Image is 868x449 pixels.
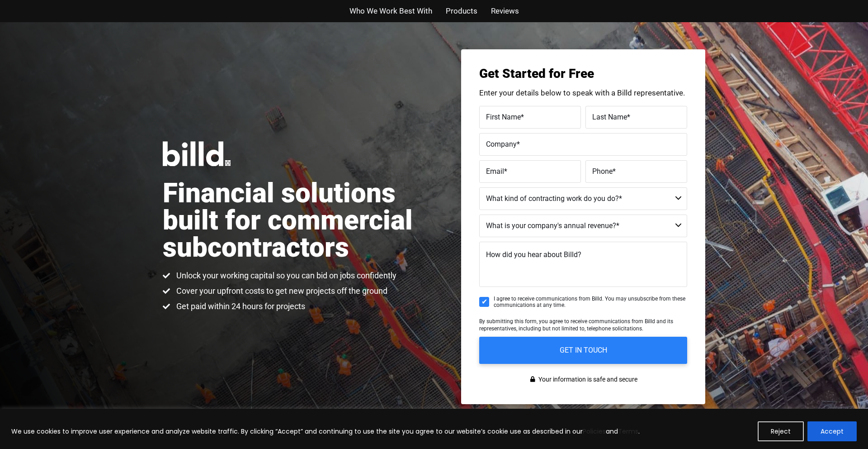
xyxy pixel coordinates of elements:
button: Reject [758,421,804,441]
span: First Name [486,112,521,121]
a: Terms [618,427,638,436]
h3: Get Started for Free [479,67,687,80]
span: Cover your upfront costs to get new projects off the ground [174,286,387,296]
a: Who We Work Best With [349,5,432,18]
span: Last Name [592,112,627,121]
p: We use cookies to improve user experience and analyze website traffic. By clicking “Accept” and c... [11,426,640,437]
a: Policies [583,427,606,436]
p: Enter your details below to speak with a Billd representative. [479,89,687,97]
span: Unlock your working capital so you can bid on jobs confidently [174,270,396,281]
span: Phone [592,167,613,175]
span: Your information is safe and secure [536,373,637,386]
span: Email [486,167,504,175]
span: By submitting this form, you agree to receive communications from Billd and its representatives, ... [479,318,673,332]
span: How did you hear about Billd? [486,250,581,259]
span: Company [486,139,517,148]
input: GET IN TOUCH [479,337,687,364]
a: Products [446,5,477,18]
span: Get paid within 24 hours for projects [174,301,305,312]
button: Accept [807,421,857,441]
input: I agree to receive communications from Billd. You may unsubscribe from these communications at an... [479,297,489,307]
span: I agree to receive communications from Billd. You may unsubscribe from these communications at an... [494,296,687,309]
a: Reviews [491,5,519,18]
h1: Financial solutions built for commercial subcontractors [163,180,434,261]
